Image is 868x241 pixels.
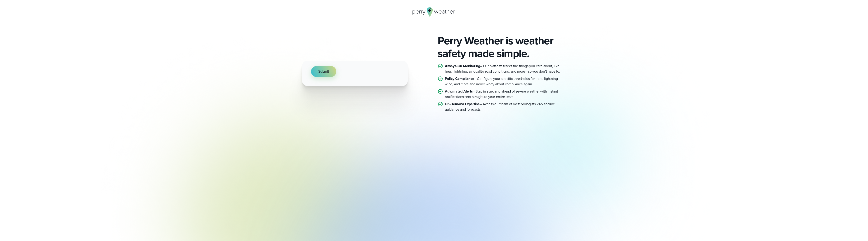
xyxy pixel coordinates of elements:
h2: Perry Weather is weather safety made simple. [438,34,566,60]
p: – Access our team of meteorologists 24/7 for live guidance and forecasts. [445,101,566,112]
span: Submit [318,69,329,74]
strong: Policy Compliance [445,76,474,81]
strong: Automated Alerts [445,89,473,94]
strong: On-Demand Expertise [445,101,480,107]
p: – Configure your specific thresholds for heat, lightning, wind, and more and never worry about co... [445,76,566,87]
strong: Always-On Monitoring [445,63,480,69]
button: Submit [311,66,336,77]
p: – Stay in sync and ahead of severe weather with instant notifications sent straight to your entir... [445,89,566,100]
p: – Our platform tracks the things you care about, like heat, lightning, air quality, road conditio... [445,63,566,74]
